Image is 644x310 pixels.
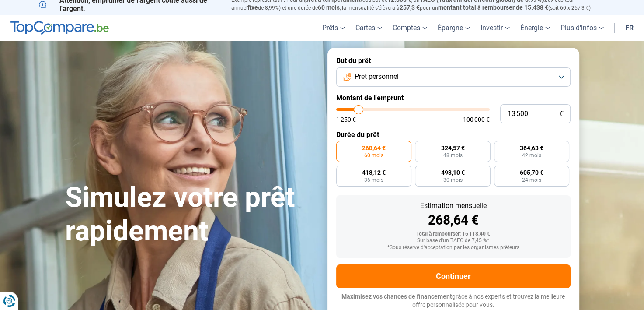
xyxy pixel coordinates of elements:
button: Continuer [336,264,571,288]
span: Maximisez vos chances de financement [341,293,452,300]
span: 60 mois [364,153,383,158]
a: Investir [475,15,515,41]
a: Épargne [432,15,475,41]
span: 493,10 € [441,169,464,176]
span: 36 mois [364,177,383,183]
label: Durée du prêt [336,130,571,139]
h1: Simulez votre prêt rapidement [65,181,317,248]
span: 257,3 € [400,4,420,11]
span: 30 mois [443,177,462,183]
a: Plus d'infos [555,15,609,41]
a: Prêts [317,15,350,41]
div: Estimation mensuelle [343,202,564,209]
span: 100 000 € [463,116,490,123]
span: Prêt personnel [355,72,399,81]
span: 24 mois [522,177,541,183]
p: grâce à nos experts et trouvez la meilleure offre personnalisée pour vous. [336,292,571,310]
div: Total à rembourser: 16 118,40 € [343,231,564,237]
div: Sur base d'un TAEG de 7,45 %* [343,238,564,244]
div: 268,64 € [343,214,564,227]
button: Prêt personnel [336,67,571,87]
div: *Sous réserve d'acceptation par les organismes prêteurs [343,245,564,251]
a: Cartes [350,15,387,41]
a: Énergie [515,15,555,41]
span: 418,12 € [362,169,386,176]
label: Montant de l'emprunt [336,94,571,102]
label: But du prêt [336,56,571,65]
img: TopCompare [10,21,109,35]
span: € [560,110,564,118]
a: fr [620,15,639,41]
span: 324,57 € [441,145,464,151]
span: 48 mois [443,153,462,158]
span: 42 mois [522,153,541,158]
span: montant total à rembourser de 15.438 € [438,4,548,11]
span: 60 mois [318,4,340,11]
span: 364,63 € [520,145,543,151]
a: Comptes [387,15,432,41]
span: 605,70 € [520,169,543,176]
span: 1 250 € [336,116,356,123]
span: fixe [247,4,258,11]
span: 268,64 € [362,145,386,151]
